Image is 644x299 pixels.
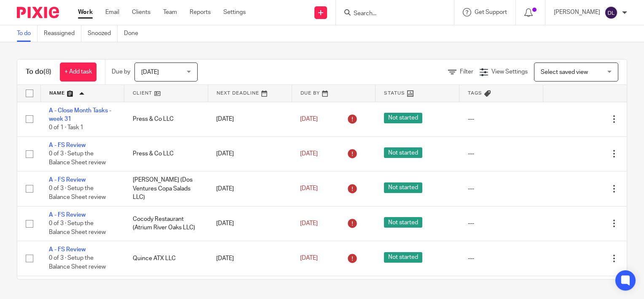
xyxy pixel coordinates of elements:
[49,151,106,166] span: 0 of 3 · Setup the Balance Sheet review
[384,113,422,123] span: Not started
[105,8,119,16] a: Email
[60,63,97,82] a: + Add task
[468,185,535,193] div: ---
[124,25,145,42] a: Done
[124,241,208,276] td: Quince ATX LLC
[17,25,38,42] a: To do
[43,68,51,75] span: (8)
[468,219,535,228] div: ---
[49,212,86,218] a: A - FS Review
[384,252,422,263] span: Not started
[208,102,292,136] td: [DATE]
[384,147,422,158] span: Not started
[17,7,59,18] img: Pixie
[208,206,292,241] td: [DATE]
[468,149,535,158] div: ---
[112,68,130,76] p: Due by
[49,142,86,148] a: A - FS Review
[604,6,618,19] img: svg%3E
[468,115,535,123] div: ---
[49,247,86,253] a: A - FS Review
[78,8,93,16] a: Work
[49,177,86,183] a: A - FS Review
[353,10,429,18] input: Search
[49,108,111,122] a: A - Close Month Tasks - week 31
[300,220,318,226] span: [DATE]
[208,136,292,171] td: [DATE]
[475,9,507,15] span: Get Support
[44,25,81,42] a: Reassigned
[384,217,422,228] span: Not started
[88,25,118,42] a: Snoozed
[468,91,482,95] span: Tags
[49,186,106,201] span: 0 of 3 · Setup the Balance Sheet review
[300,186,318,192] span: [DATE]
[49,125,83,130] span: 0 of 1 · Task 1
[491,69,528,75] span: View Settings
[163,8,177,16] a: Team
[460,69,473,75] span: Filter
[384,182,422,193] span: Not started
[300,151,318,157] span: [DATE]
[124,136,208,171] td: Press & Co LLC
[190,8,211,16] a: Reports
[300,116,318,122] span: [DATE]
[124,102,208,136] td: Press & Co LLC
[26,68,51,76] h1: To do
[541,69,588,75] span: Select saved view
[468,254,535,263] div: ---
[124,171,208,206] td: [PERSON_NAME] (Dos Ventures Copa Salads LLC)
[49,220,106,235] span: 0 of 3 · Setup the Balance Sheet review
[124,206,208,241] td: Cocody Restaurant (Atrium River Oaks LLC)
[554,8,600,16] p: [PERSON_NAME]
[208,241,292,276] td: [DATE]
[300,256,318,261] span: [DATE]
[141,69,159,75] span: [DATE]
[49,256,106,270] span: 0 of 3 · Setup the Balance Sheet review
[223,8,246,16] a: Settings
[132,8,150,16] a: Clients
[208,171,292,206] td: [DATE]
